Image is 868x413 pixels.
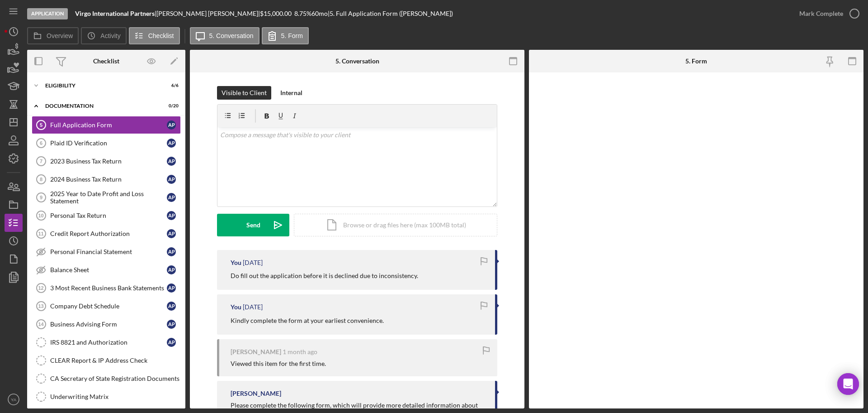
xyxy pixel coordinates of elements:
[50,212,167,219] div: Personal Tax Return
[231,303,241,311] div: You
[167,229,176,238] div: A P
[40,195,42,200] tspan: 9
[50,393,180,400] div: Underwriting Matrix
[50,230,167,237] div: Credit Report Authorization
[685,58,707,65] div: 5. Form
[231,316,384,326] p: Kindly complete the form at your earliest convenience.
[93,58,119,65] div: Checklist
[50,158,167,165] div: 2023 Business Tax Return
[40,177,42,182] tspan: 8
[156,10,260,17] div: [PERSON_NAME] [PERSON_NAME] |
[32,279,181,297] a: 123 Most Recent Business Bank StatementsAP
[162,103,179,109] div: 0 / 20
[167,175,176,184] div: A P
[50,176,167,183] div: 2024 Business Tax Return
[32,333,181,351] a: IRS 8821 and AuthorizationAP
[38,303,43,309] tspan: 13
[32,243,181,261] a: Personal Financial StatementAP
[38,231,43,236] tspan: 11
[167,193,176,202] div: A P
[32,351,181,370] a: CLEAR Report & IP Address Check
[38,285,43,291] tspan: 12
[231,348,281,355] div: [PERSON_NAME]
[40,140,42,146] tspan: 6
[209,32,254,39] label: 5. Conversation
[45,103,156,109] div: Documentation
[38,213,43,218] tspan: 10
[231,259,241,266] div: You
[32,261,181,279] a: Balance SheetAP
[217,86,271,100] button: Visible to Client
[162,83,179,88] div: 6 / 6
[167,157,176,166] div: A P
[262,27,309,44] button: 5. Form
[167,338,176,347] div: A P
[294,10,311,17] div: 8.75 %
[47,32,73,39] label: Overview
[50,121,167,129] div: Full Application Form
[32,225,181,243] a: 11Credit Report AuthorizationAP
[32,370,181,388] a: CA Secretary of State Registration Documents
[50,248,167,255] div: Personal Financial Statement
[32,188,181,206] a: 92025 Year to Date Profit and Loss StatementAP
[50,375,180,382] div: CA Secretary of State Registration Documents
[335,58,379,65] div: 5. Conversation
[32,206,181,225] a: 10Personal Tax ReturnAP
[27,8,68,19] div: Application
[167,211,176,220] div: A P
[50,190,167,205] div: 2025 Year to Date Profit and Loss Statement
[40,122,42,128] tspan: 5
[50,321,167,328] div: Business Advising Form
[27,27,79,44] button: Overview
[50,339,167,346] div: IRS 8821 and Authorization
[231,271,418,281] p: Do fill out the application before it is declined due to inconsistency.
[283,348,317,355] time: 2025-07-21 05:49
[32,170,181,188] a: 82024 Business Tax ReturnAP
[32,134,181,152] a: 6Plaid ID VerificationAP
[50,266,167,274] div: Balance Sheet
[81,27,126,44] button: Activity
[32,152,181,170] a: 72023 Business Tax ReturnAP
[5,390,23,408] button: YA
[167,302,176,311] div: A P
[38,322,44,327] tspan: 14
[231,360,326,367] div: Viewed this item for the first time.
[190,27,259,44] button: 5. Conversation
[167,120,176,130] div: A P
[50,357,180,364] div: CLEAR Report & IP Address Check
[276,86,307,100] button: Internal
[32,297,181,315] a: 13Company Debt ScheduleAP
[246,214,260,236] div: Send
[32,116,181,134] a: 5Full Application FormAP
[32,315,181,333] a: 14Business Advising FormAP
[243,259,263,266] time: 2025-08-26 23:50
[148,32,174,39] label: Checklist
[222,86,267,100] div: Visible to Client
[799,5,843,23] div: Mark Complete
[280,86,302,100] div: Internal
[217,214,289,236] button: Send
[100,32,120,39] label: Activity
[50,284,167,292] div: 3 Most Recent Business Bank Statements
[790,5,863,23] button: Mark Complete
[32,388,181,406] a: Underwriting Matrix
[231,390,281,397] div: [PERSON_NAME]
[75,10,155,17] b: Virgo International Partners
[328,10,453,17] div: | 5. Full Application Form ([PERSON_NAME])
[260,10,294,17] div: $15,000.00
[167,139,176,148] div: A P
[75,10,156,17] div: |
[167,283,176,293] div: A P
[281,32,303,39] label: 5. Form
[45,83,156,88] div: Eligibility
[167,265,176,274] div: A P
[40,158,42,164] tspan: 7
[129,27,180,44] button: Checklist
[50,139,167,147] div: Plaid ID Verification
[11,397,17,402] text: YA
[167,320,176,329] div: A P
[50,303,167,310] div: Company Debt Schedule
[837,373,859,395] div: Open Intercom Messenger
[167,247,176,256] div: A P
[243,303,263,311] time: 2025-07-29 20:32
